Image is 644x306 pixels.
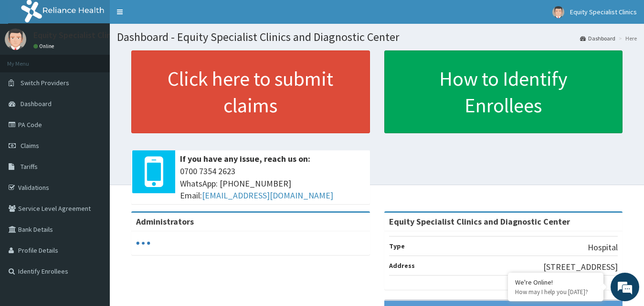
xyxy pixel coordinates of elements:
[5,29,26,50] img: User Image
[384,50,623,133] a: How to Identify Enrollees
[21,79,69,87] span: Switch Providers
[580,34,615,42] a: Dashboard
[131,50,370,133] a: Click here to submit claims
[588,241,618,254] p: Hospital
[552,6,564,18] img: User Image
[389,261,415,270] b: Address
[543,261,618,273] p: [STREET_ADDRESS]
[202,190,333,201] a: [EMAIL_ADDRESS][DOMAIN_NAME]
[515,288,596,296] p: How may I help you today?
[389,242,405,250] b: Type
[21,99,52,108] span: Dashboard
[136,236,150,250] svg: audio-loading
[515,278,596,286] div: We're Online!
[33,31,121,39] p: Equity Specialist Clinics
[21,141,39,150] span: Claims
[389,216,570,227] strong: Equity Specialist Clinics and Diagnostic Center
[180,165,365,202] span: 0700 7354 2623 WhatsApp: [PHONE_NUMBER] Email:
[136,216,194,227] b: Administrators
[117,31,637,43] h1: Dashboard - Equity Specialist Clinics and Diagnostic Center
[21,162,38,171] span: Tariffs
[570,8,637,16] span: Equity Specialist Clinics
[180,153,310,164] b: If you have any issue, reach us on:
[33,43,56,49] a: Online
[616,34,637,42] li: Here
